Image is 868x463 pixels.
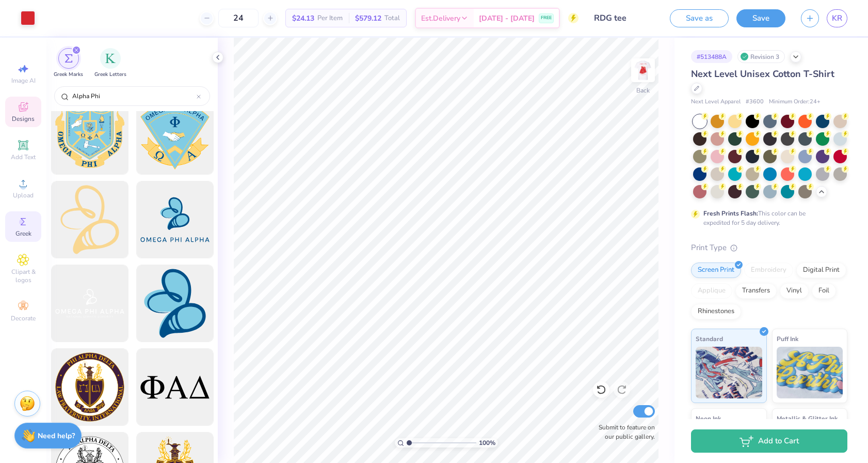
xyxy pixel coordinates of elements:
[54,48,83,79] button: filter button
[703,209,758,218] strong: Fresh Prints Flash:
[479,13,535,24] span: [DATE] - [DATE]
[696,413,721,424] span: Neon Ink
[832,12,842,24] span: KR
[691,242,847,254] div: Print Type
[737,50,785,63] div: Revision 3
[94,48,126,79] div: filter for Greek Letters
[384,13,400,24] span: Total
[54,48,83,79] div: filter for Greek Marks
[13,191,34,199] span: Upload
[5,268,41,284] span: Clipart & logos
[769,98,821,106] span: Minimum Order: 24 +
[736,9,785,27] button: Save
[292,13,314,24] span: $24.13
[94,48,126,79] button: filter button
[11,153,36,161] span: Add Text
[735,283,777,299] div: Transfers
[65,54,73,63] img: Greek Marks Image
[479,438,495,447] span: 100 %
[780,283,809,299] div: Vinyl
[691,68,834,80] span: Next Level Unisex Cotton T-Shirt
[777,347,843,398] img: Puff Ink
[777,333,798,344] span: Puff Ink
[744,263,793,278] div: Embroidery
[796,263,846,278] div: Digital Print
[54,71,83,79] span: Greek Marks
[670,9,729,27] button: Save as
[691,283,732,299] div: Applique
[355,13,381,24] span: $579.12
[777,413,838,424] span: Metallic & Glitter Ink
[593,423,655,441] label: Submit to feature on our public gallery.
[12,115,35,123] span: Designs
[691,263,741,278] div: Screen Print
[636,86,650,95] div: Back
[218,9,259,27] input: – –
[696,347,762,398] img: Standard
[71,91,197,101] input: Try "Alpha"
[691,50,732,63] div: # 513488A
[586,8,662,28] input: Untitled Design
[38,431,75,441] strong: Need help?
[703,209,830,227] div: This color can be expedited for 5 day delivery.
[691,429,847,453] button: Add to Cart
[827,9,847,27] a: KR
[105,53,116,64] img: Greek Letters Image
[541,14,552,22] span: FREE
[421,13,460,24] span: Est. Delivery
[691,304,741,319] div: Rhinestones
[94,71,126,79] span: Greek Letters
[633,60,653,81] img: Back
[11,76,36,85] span: Image AI
[696,333,723,344] span: Standard
[15,229,31,238] span: Greek
[11,314,36,322] span: Decorate
[746,98,764,106] span: # 3600
[691,98,741,106] span: Next Level Apparel
[317,13,343,24] span: Per Item
[812,283,836,299] div: Foil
